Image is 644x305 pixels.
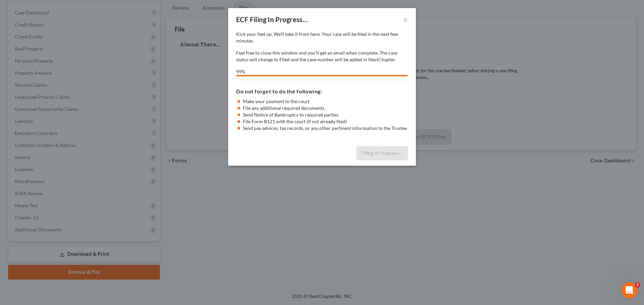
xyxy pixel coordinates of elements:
[357,146,408,160] button: Filing In Progress...
[403,15,408,23] button: ×
[243,98,408,105] li: Make your payment to the court
[236,31,408,44] p: Kick your feet up. We’ll take it from here. Your case will be filed in the next few minutes.
[236,50,408,63] p: Feel free to close this window and you’ll get an email when complete. The case status will change...
[236,87,408,95] h5: Do not forget to do the following:
[236,15,308,24] div: ECF Filing In Progress...
[635,282,640,288] span: 1
[243,118,408,125] li: File Form B121 with the court (if not already filed)
[243,125,408,132] li: Send pay advices, tax records, or any other pertinent information to the Trustee
[243,105,408,111] li: File any additional required documents
[621,282,637,298] iframe: Intercom live chat
[236,68,406,75] div: 99%
[243,111,408,118] li: Send Notice of Bankruptcy to required parties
